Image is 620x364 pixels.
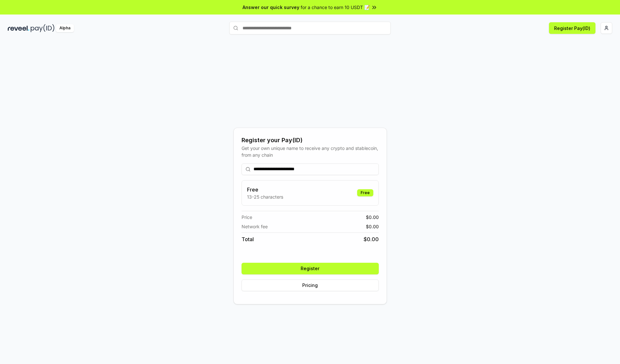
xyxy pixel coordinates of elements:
[242,223,268,230] span: Network fee
[243,4,299,11] span: Answer our quick survey
[549,22,595,34] button: Register Pay(ID)
[247,193,283,200] p: 13-25 characters
[242,235,254,243] span: Total
[242,263,379,274] button: Register
[247,186,283,193] h3: Free
[301,4,370,11] span: for a chance to earn 10 USDT 📝
[364,235,379,243] span: $ 0.00
[242,145,379,158] div: Get your own unique name to receive any crypto and stablecoin, from any chain
[56,24,74,32] div: Alpha
[242,280,379,291] button: Pricing
[366,214,379,221] span: $ 0.00
[366,223,379,230] span: $ 0.00
[242,214,252,221] span: Price
[8,24,29,32] img: reveel_dark
[357,189,373,196] div: Free
[31,24,55,32] img: pay_id
[242,136,379,145] div: Register your Pay(ID)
